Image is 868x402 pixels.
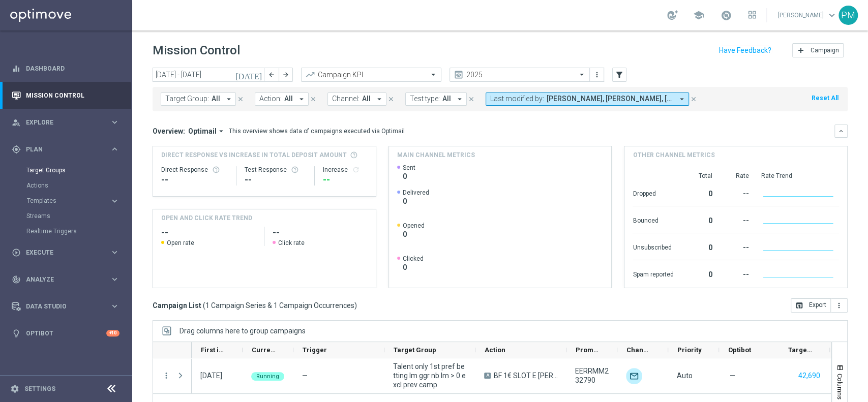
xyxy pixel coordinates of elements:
a: Mission Control [26,82,119,109]
button: add Campaign [792,43,844,57]
button: close [309,94,318,105]
button: lightbulb Optibot +10 [11,329,120,337]
div: Bounced [633,211,673,228]
i: close [690,96,697,103]
div: 0 [685,211,712,228]
span: Explore [26,119,110,126]
a: Target Groups [26,166,106,174]
a: Settings [24,386,55,392]
div: Data Studio [12,302,110,311]
i: gps_fixed [12,145,21,154]
span: Current Status [252,346,276,354]
div: -- [724,265,749,282]
button: Optimail arrow_drop_down [185,127,229,136]
span: Opened [403,222,425,230]
i: arrow_drop_down [224,95,233,104]
div: -- [724,211,749,228]
div: 0 [685,184,712,201]
button: [DATE] [234,68,264,83]
div: -- [724,184,749,201]
span: Templates [27,198,100,204]
i: arrow_back [268,71,275,78]
span: A [484,373,491,379]
div: Target Groups [26,163,131,178]
span: Targeted Customers [788,346,813,354]
div: 03 Sep 2025, Wednesday [200,371,222,380]
div: +10 [106,330,119,336]
input: Have Feedback? [719,47,771,54]
ng-select: Campaign KPI [301,68,441,82]
span: 0 [403,172,415,181]
button: play_circle_outline Execute keyboard_arrow_right [11,249,120,257]
span: 1 Campaign Series & 1 Campaign Occurrences [205,301,354,310]
span: All [284,95,293,103]
div: 0 [685,238,712,255]
button: gps_fixed Plan keyboard_arrow_right [11,145,120,153]
button: Target Group: All arrow_drop_down [161,92,236,106]
i: more_vert [835,301,843,310]
div: -- [323,174,368,186]
i: equalizer [12,64,21,73]
span: Sent [403,164,415,172]
a: Optibot [26,320,106,347]
i: arrow_drop_down [297,95,306,104]
i: close [237,96,244,103]
span: Target Group [394,346,436,354]
i: arrow_drop_down [217,127,226,136]
div: -- [245,174,307,186]
div: Streams [26,208,131,224]
h2: -- [273,227,367,239]
span: Click rate [278,239,305,247]
span: Campaign [811,47,839,54]
span: Priority [677,346,702,354]
div: track_changes Analyze keyboard_arrow_right [11,275,120,284]
div: Execute [12,248,110,257]
span: school [693,10,704,21]
i: keyboard_arrow_right [110,301,119,311]
div: Total [685,172,712,180]
div: Analyze [12,275,110,284]
span: All [212,95,220,103]
i: keyboard_arrow_right [110,196,119,206]
div: Realtime Triggers [26,224,131,239]
i: trending_up [305,70,315,80]
multiple-options-button: Export to CSV [791,301,848,309]
span: Optimail [188,127,217,136]
button: Channel: All arrow_drop_down [327,92,386,106]
div: Unsubscribed [633,238,673,255]
h1: Mission Control [153,43,240,58]
span: Action: [259,95,282,103]
div: Data Studio keyboard_arrow_right [11,302,120,311]
button: arrow_forward [279,68,293,82]
div: Increase [323,166,368,174]
div: This overview shows data of campaigns executed via Optimail [229,127,405,136]
span: BF 1€ SLOT E GRATTA E VINCI [494,371,558,380]
i: arrow_drop_down [455,95,464,104]
span: Delivered [403,189,429,197]
button: more_vert [162,371,171,380]
div: Mission Control [12,82,119,109]
div: PM [839,6,858,25]
span: 0 [403,197,429,206]
span: 0 [403,230,425,239]
button: Templates keyboard_arrow_right [26,197,120,205]
span: Auto [677,372,693,380]
button: 42,690 [797,369,821,382]
span: Clicked [403,255,424,263]
h3: Campaign List [153,301,357,310]
a: Actions [26,181,106,190]
i: close [310,96,317,103]
button: Test type: All arrow_drop_down [405,92,467,106]
i: settings [10,384,19,393]
span: Running [256,373,279,380]
i: close [468,96,475,103]
h4: Other channel metrics [633,150,714,160]
h4: OPEN AND CLICK RATE TREND [161,213,252,223]
i: arrow_drop_down [375,95,384,104]
div: Optimail [626,368,642,384]
span: Execute [26,250,110,256]
span: Target Group: [165,95,209,103]
button: close [386,94,396,105]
